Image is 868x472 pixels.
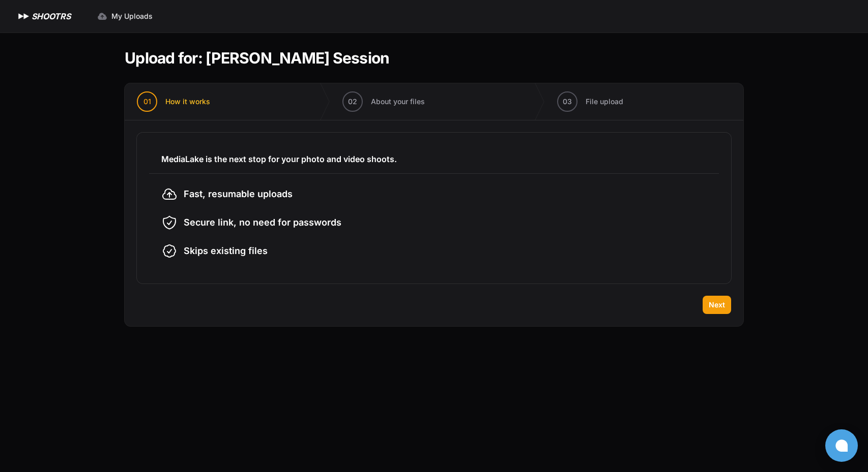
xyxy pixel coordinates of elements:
span: How it works [165,97,210,107]
span: 02 [348,97,357,107]
button: 01 How it works [125,83,222,120]
a: SHOOTRS SHOOTRS [16,10,71,22]
span: 03 [563,97,572,107]
span: My Uploads [111,11,153,21]
span: Next [709,300,725,310]
a: My Uploads [91,7,159,25]
span: Fast, resumable uploads [184,187,293,201]
button: Open chat window [825,429,858,462]
button: Next [703,296,731,314]
span: File upload [586,97,623,107]
span: 01 [143,97,151,107]
h1: Upload for: [PERSON_NAME] Session [125,49,389,67]
h3: MediaLake is the next stop for your photo and video shoots. [161,153,707,165]
img: SHOOTRS [16,10,32,22]
button: 02 About your files [330,83,437,120]
span: Secure link, no need for passwords [184,215,341,230]
h1: SHOOTRS [32,10,71,22]
button: 03 File upload [545,83,635,120]
span: Skips existing files [184,244,268,258]
span: About your files [371,97,425,107]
